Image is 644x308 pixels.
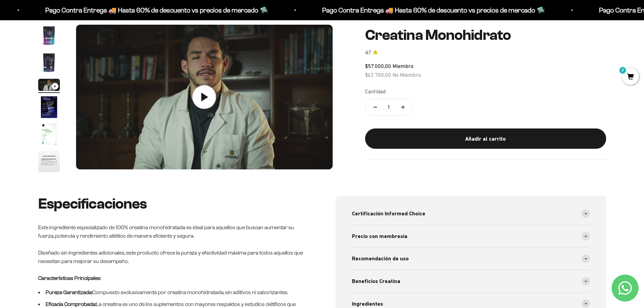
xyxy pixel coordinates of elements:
img: Creatina Monohidrato [38,52,60,73]
span: Miembro [392,63,413,69]
p: ¿Qué te haría sentir más seguro de comprar este producto? [8,11,140,26]
p: Pago Contra Entrega 🚚 Hasta 60% de descuento vs precios de mercado 🛸 [321,5,544,16]
div: Un video del producto [8,73,140,85]
button: Ir al artículo 5 [38,123,60,147]
div: Añadir al carrito [379,134,593,143]
summary: Certificación Informed Choice [352,203,590,225]
p: Pago Contra Entrega 🚚 Hasta 60% de descuento vs precios de mercado 🛸 [45,5,267,16]
img: Creatina Monohidrato [38,123,60,145]
button: Ir al artículo 6 [38,150,60,174]
summary: Recomendación de uso [352,247,590,270]
div: Más información sobre los ingredientes [8,32,140,44]
p: Este ingrediente especializado de 100% creatina monohidratada es ideal para aquellos que buscan a... [38,223,309,240]
div: Reseñas de otros clientes [8,46,140,57]
strong: Características Principales: [38,275,101,281]
img: Creatina Monohidrato [38,150,60,172]
h1: Creatina Monohidrato [365,27,606,43]
strong: Eficacia Comprobada: [46,301,96,307]
button: Ir al artículo 1 [38,25,60,48]
span: Precio con membresía [352,232,407,241]
span: No Miembro [392,71,421,77]
span: 4.7 [365,49,371,56]
span: $62.700,00 [365,71,391,77]
button: Aumentar cantidad [393,99,413,115]
button: Reducir cantidad [365,99,385,115]
span: Beneficios Creatina [352,277,400,286]
mark: 0 [619,66,627,74]
summary: Precio con membresía [352,225,590,247]
summary: Beneficios Creatina [352,270,590,292]
strong: Pureza Garantizada: [46,289,92,295]
span: Recomendación de uso [352,254,409,263]
li: Compuesto exclusivamente por creatina monohidratada, sin aditivos ni saborizantes. [38,288,309,297]
span: $57.000,00 [365,63,391,69]
button: Ir al artículo 4 [38,96,60,120]
button: Añadir al carrito [365,128,606,149]
button: Ir al artículo 3 [38,79,60,93]
span: Certificación Informed Choice [352,209,425,218]
div: Un mejor precio [8,86,140,98]
h2: Especificaciones [38,196,309,212]
button: Enviar [110,101,140,113]
a: 4.74.7 de 5.0 estrellas [365,49,606,56]
img: Creatina Monohidrato [38,96,60,118]
span: Enviar [111,101,139,113]
button: Ir al artículo 2 [38,52,60,75]
div: Una promoción especial [8,59,140,71]
a: 0 [622,73,639,81]
p: Diseñado sin ingredientes adicionales, este producto ofrece la pureza y efectividad máxima para t... [38,248,309,266]
img: Creatina Monohidrato [38,25,60,46]
label: Cantidad: [365,87,386,96]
